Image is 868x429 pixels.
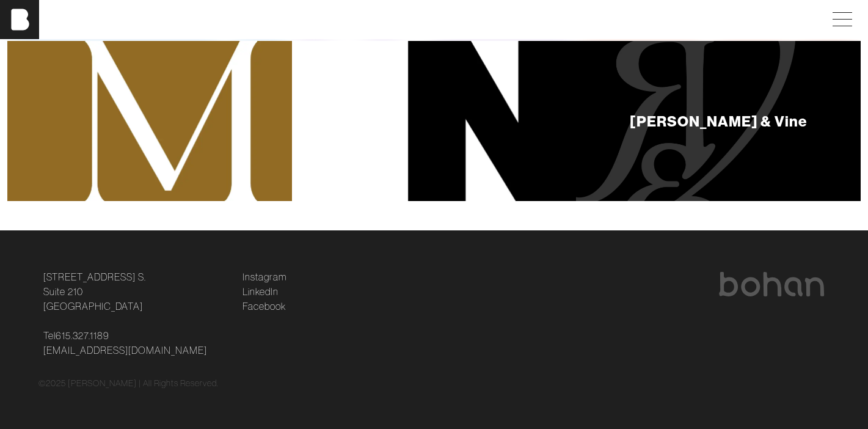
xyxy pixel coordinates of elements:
[630,114,807,128] div: [PERSON_NAME] & Vine
[243,269,286,284] a: Instagram
[56,328,109,343] a: 615.327.1189
[43,269,146,313] a: [STREET_ADDRESS] S.Suite 210[GEOGRAPHIC_DATA]
[68,377,219,390] p: [PERSON_NAME] | All Rights Reserved.
[43,343,207,358] a: [EMAIL_ADDRESS][DOMAIN_NAME]
[243,284,279,299] a: LinkedIn
[38,377,830,390] div: © 2025
[718,272,825,296] img: bohan logo
[576,41,861,201] a: [PERSON_NAME] & Vine
[43,328,228,358] p: Tel
[243,299,286,313] a: Facebook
